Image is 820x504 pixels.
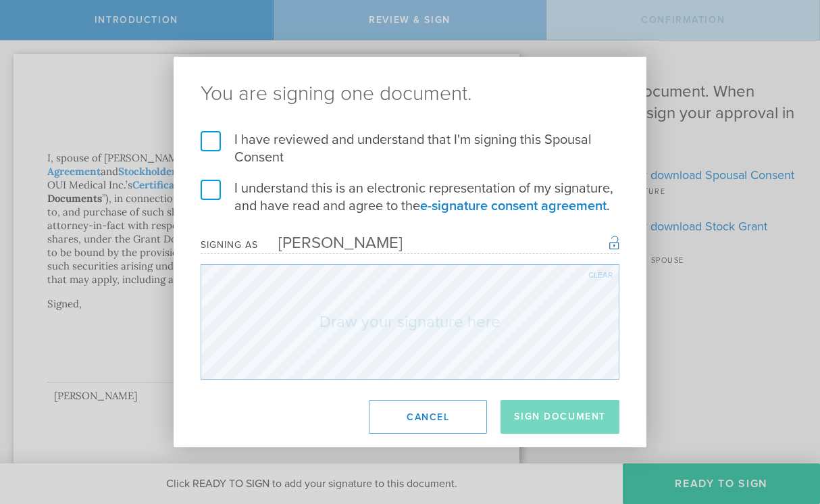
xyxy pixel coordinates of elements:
[201,131,619,166] label: I have reviewed and understand that I'm signing this Spousal Consent
[258,233,403,253] div: [PERSON_NAME]
[201,180,619,215] label: I understand this is an electronic representation of my signature, and have read and agree to the .
[420,198,607,214] a: e-signature consent agreement
[201,239,258,251] div: Signing as
[201,84,619,104] ng-pluralize: You are signing one document.
[369,400,487,434] button: Cancel
[501,400,619,434] button: Sign Document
